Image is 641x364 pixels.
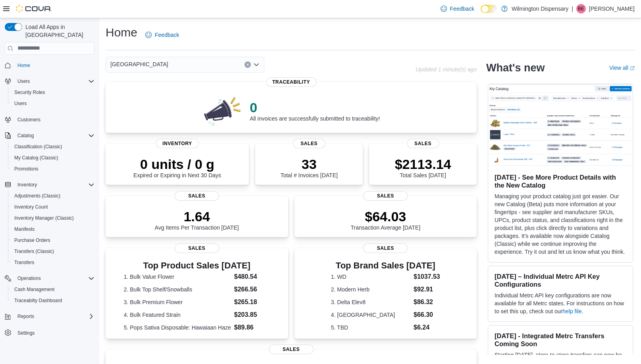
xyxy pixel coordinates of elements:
[14,115,44,125] a: Customers
[14,204,48,210] span: Inventory Count
[14,297,62,304] span: Traceabilty Dashboard
[234,285,270,294] dd: $266.56
[22,23,94,39] span: Load All Apps in [GEOGRAPHIC_DATA]
[14,115,94,125] span: Customers
[8,163,98,174] button: Promotions
[14,312,94,321] span: Reports
[407,139,439,148] span: Sales
[331,311,410,319] dt: 4. [GEOGRAPHIC_DATA]
[14,274,94,283] span: Operations
[124,311,231,319] dt: 4. Bulk Featured Strain
[156,139,198,148] span: Inventory
[133,156,221,178] div: Expired or Expiring in Next 30 Days
[11,99,94,108] span: Users
[512,4,568,13] p: Wilmington Dispensary
[14,166,38,172] span: Promotions
[14,60,94,70] span: Home
[234,297,270,307] dd: $265.18
[280,156,337,172] p: 33
[269,345,314,354] span: Sales
[11,247,94,256] span: Transfers (Classic)
[11,191,94,201] span: Adjustments (Classic)
[8,235,98,246] button: Purchase Orders
[11,224,38,234] a: Manifests
[350,209,420,224] p: $64.03
[14,328,38,338] a: Settings
[562,308,581,314] a: help file
[253,61,260,68] button: Open list of options
[2,59,98,71] button: Home
[11,99,30,108] a: Users
[11,236,94,245] span: Purchase Orders
[8,295,98,306] button: Traceabilty Dashboard
[414,297,440,307] dd: $86.32
[14,131,37,140] button: Catalog
[363,191,408,201] span: Sales
[414,285,440,294] dd: $92.91
[414,310,440,320] dd: $66.30
[495,192,626,256] p: Managing your product catalog just got easier. Our new Catalog (Beta) puts more information at yo...
[11,164,42,174] a: Promotions
[450,5,474,13] span: Feedback
[2,76,98,87] button: Users
[11,88,48,97] a: Security Roles
[14,77,94,86] span: Users
[14,226,35,232] span: Manifests
[14,274,44,283] button: Operations
[14,215,74,221] span: Inventory Manager (Classic)
[14,180,94,190] span: Inventory
[17,62,30,69] span: Home
[8,141,98,152] button: Classification (Classic)
[155,209,239,224] p: 1.64
[175,191,219,201] span: Sales
[5,56,94,359] nav: Complex example
[8,284,98,295] button: Cash Management
[2,311,98,322] button: Reports
[14,100,27,107] span: Users
[17,78,30,84] span: Users
[331,273,410,281] dt: 1. WD
[175,243,219,253] span: Sales
[572,4,573,13] p: |
[14,328,94,337] span: Settings
[234,310,270,320] dd: $203.85
[8,213,98,224] button: Inventory Manager (Classic)
[14,131,94,140] span: Catalog
[11,258,94,267] span: Transfers
[124,324,231,331] dt: 5. Pops Sativa Disposable: Hawaiaan Haze
[14,237,50,243] span: Purchase Orders
[155,209,239,231] div: Avg Items Per Transaction [DATE]
[486,61,545,74] h2: What's new
[395,156,451,172] p: $2113.14
[155,31,179,39] span: Feedback
[11,285,58,294] a: Cash Management
[11,142,94,151] span: Classification (Classic)
[280,156,337,178] div: Total # Invoices [DATE]
[363,243,408,253] span: Sales
[124,285,231,293] dt: 2. Bulk Top Shelf/Snowballs
[110,59,168,69] span: [GEOGRAPHIC_DATA]
[11,285,94,294] span: Cash Management
[17,117,40,123] span: Customers
[11,88,94,97] span: Security Roles
[14,259,34,266] span: Transfers
[8,201,98,213] button: Inventory Count
[11,191,64,201] a: Adjustments (Classic)
[609,65,635,71] a: View allExternal link
[293,139,325,148] span: Sales
[589,4,635,13] p: [PERSON_NAME]
[11,296,65,305] a: Traceabilty Dashboard
[8,257,98,268] button: Transfers
[234,323,270,332] dd: $89.86
[350,209,420,231] div: Transaction Average [DATE]
[11,213,94,223] span: Inventory Manager (Classic)
[331,298,410,306] dt: 3. Delta Elev8
[11,213,77,223] a: Inventory Manager (Classic)
[578,4,584,13] span: BE
[331,261,440,270] h3: Top Brand Sales [DATE]
[8,246,98,257] button: Transfers (Classic)
[395,156,451,178] div: Total Sales [DATE]
[495,173,626,189] h3: [DATE] - See More Product Details with the New Catalog
[234,272,270,282] dd: $480.54
[11,142,65,151] a: Classification (Classic)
